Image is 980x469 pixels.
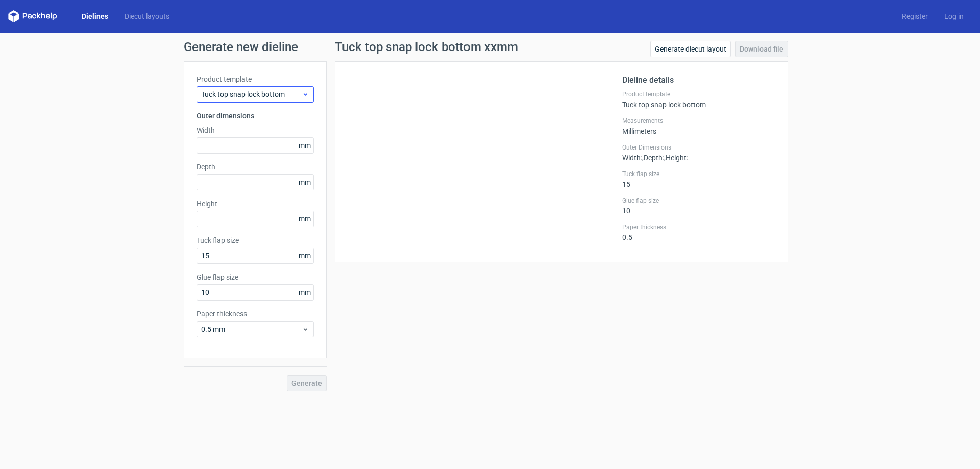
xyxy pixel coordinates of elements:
div: 10 [622,196,775,215]
span: mm [296,248,313,263]
a: Diecut layouts [116,11,178,21]
label: Height [197,199,314,209]
span: , Height : [664,154,688,162]
label: Paper thickness [197,309,314,319]
a: Dielines [73,11,116,21]
label: Glue flap size [622,196,775,205]
label: Product template [622,90,775,98]
div: Millimeters [622,117,775,135]
span: mm [296,138,313,153]
span: Width : [622,154,642,162]
span: mm [296,285,313,300]
div: 15 [622,170,775,188]
h2: Dieline details [622,74,775,86]
label: Outer Dimensions [622,143,775,152]
a: Log in [936,11,972,21]
label: Glue flap size [197,272,314,282]
div: 0.5 [622,223,775,241]
label: Product template [197,74,314,84]
label: Measurements [622,117,775,125]
a: Generate diecut layout [650,41,731,57]
span: , Depth : [642,154,664,162]
label: Tuck flap size [197,235,314,245]
label: Width [197,125,314,135]
span: Tuck top snap lock bottom [201,89,302,100]
span: 0.5 mm [201,324,302,334]
span: mm [296,211,313,227]
h3: Outer dimensions [197,111,314,121]
div: Tuck top snap lock bottom [622,90,775,109]
h1: Generate new dieline [184,41,796,53]
span: mm [296,175,313,190]
label: Paper thickness [622,223,775,231]
a: Register [894,11,936,21]
h1: Tuck top snap lock bottom xxmm [335,41,518,53]
label: Tuck flap size [622,170,775,178]
label: Depth [197,162,314,172]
